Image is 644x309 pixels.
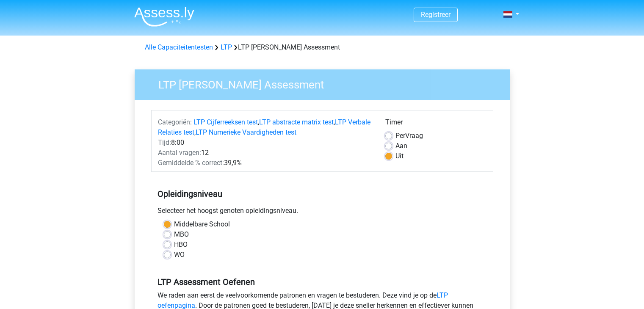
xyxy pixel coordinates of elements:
div: 12 [152,148,379,158]
span: Tijd: [158,138,171,146]
h3: LTP [PERSON_NAME] Assessment [148,75,503,91]
div: LTP [PERSON_NAME] Assessment [141,42,503,52]
h5: Opleidingsniveau [158,185,487,202]
div: 39,9% [152,158,379,168]
span: Gemiddelde % correct: [158,159,224,167]
a: LTP abstracte matrix test [259,118,334,126]
div: 8:00 [152,138,379,148]
label: Middelbare School [174,219,230,229]
label: HBO [174,240,188,250]
span: Categoriën: [158,118,192,126]
span: Aantal vragen: [158,149,201,157]
h5: LTP Assessment Oefenen [158,277,487,287]
div: , , , [152,117,379,138]
label: MBO [174,229,189,240]
div: Selecteer het hoogst genoten opleidingsniveau. [151,206,493,219]
label: Vraag [395,131,423,141]
a: LTP Numerieke Vaardigheden test [196,128,296,136]
div: Timer [385,117,486,131]
img: Assessly [134,7,194,27]
label: Aan [395,141,407,151]
a: Alle Capaciteitentesten [145,43,213,51]
a: LTP [221,43,232,51]
a: LTP Cijferreeksen test [193,118,258,126]
span: Per [395,132,405,140]
label: Uit [395,151,404,161]
label: WO [174,250,185,260]
a: Registreer [421,11,451,19]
